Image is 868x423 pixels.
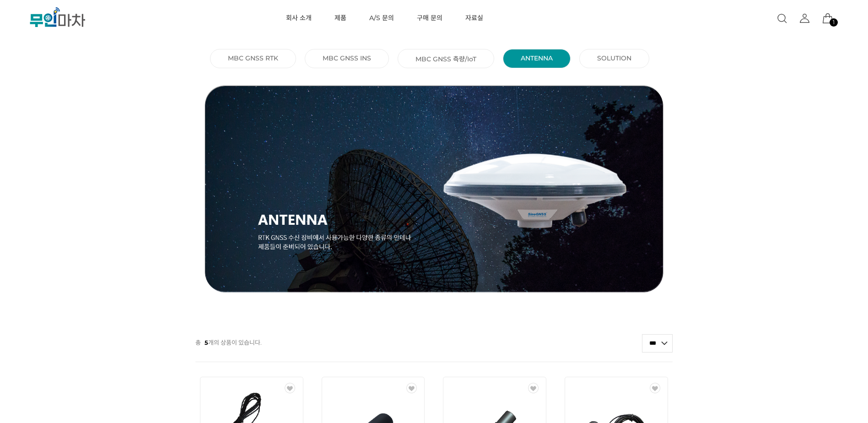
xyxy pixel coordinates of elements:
a: MBC GNSS 측량/IoT [415,54,476,63]
a: ANTENNA [521,54,553,62]
a: MBC GNSS INS [323,54,371,62]
img: thumbnail_Antenna.png [195,85,673,293]
a: MBC GNSS RTK [228,54,278,62]
span: 1 [833,20,835,25]
a: SOLUTION [597,54,631,62]
strong: 5 [205,339,208,346]
p: 총 개의 상품이 있습니다. [195,334,262,351]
